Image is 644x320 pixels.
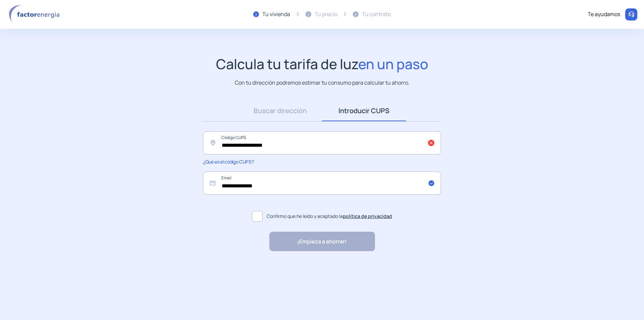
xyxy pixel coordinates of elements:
[267,213,392,220] span: Confirmo que he leído y aceptado la
[203,158,254,165] span: ¿Qué es el código CUPS?
[235,79,410,87] p: Con tu dirección podremos estimar tu consumo para calcular tu ahorro.
[216,56,428,72] h1: Calcula tu tarifa de luz
[7,5,64,24] img: logo factor
[628,11,635,18] img: llamar
[315,10,337,19] div: Tu precio
[343,213,392,219] a: política de privacidad
[358,54,428,73] span: en un paso
[362,10,391,19] div: Tu contrato
[238,100,322,121] a: Buscar dirección
[322,100,406,121] a: Introducir CUPS
[262,10,290,19] div: Tu vivienda
[588,10,620,19] div: Te ayudamos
